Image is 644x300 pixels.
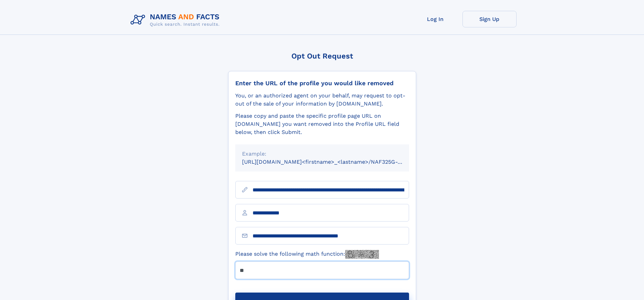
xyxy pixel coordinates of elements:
[242,159,422,165] small: [URL][DOMAIN_NAME]<firstname>_<lastname>/NAF325G-xxxxxxxx
[228,52,416,60] div: Opt Out Request
[235,250,379,259] label: Please solve the following math function:
[242,150,402,158] div: Example:
[235,112,409,136] div: Please copy and paste the specific profile page URL on [DOMAIN_NAME] you want removed into the Pr...
[462,11,517,27] a: Sign Up
[235,79,409,87] div: Enter the URL of the profile you would like removed
[128,11,225,29] img: Logo Names and Facts
[235,92,409,108] div: You, or an authorized agent on your behalf, may request to opt-out of the sale of your informatio...
[408,11,462,27] a: Log In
